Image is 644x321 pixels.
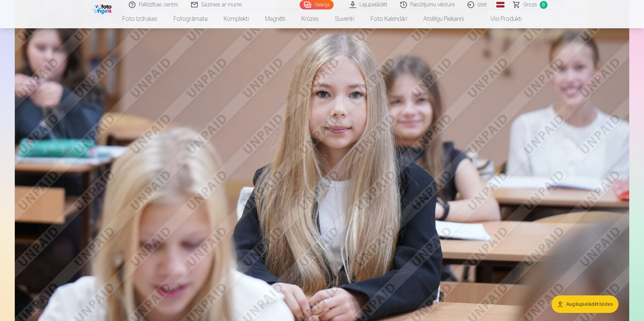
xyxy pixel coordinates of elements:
[552,295,618,313] button: Augšupielādēt bildes
[540,1,547,9] span: 0
[327,9,363,28] a: Suvenīri
[216,9,257,28] a: Komplekti
[165,9,216,28] a: Fotogrāmata
[293,9,327,28] a: Krūzes
[523,1,537,9] span: Grozs
[114,9,165,28] a: Foto izdrukas
[257,9,293,28] a: Magnēti
[472,9,530,28] a: Visi produkti
[415,9,472,28] a: Atslēgu piekariņi
[363,9,415,28] a: Foto kalendāri
[93,3,113,14] img: /fa1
